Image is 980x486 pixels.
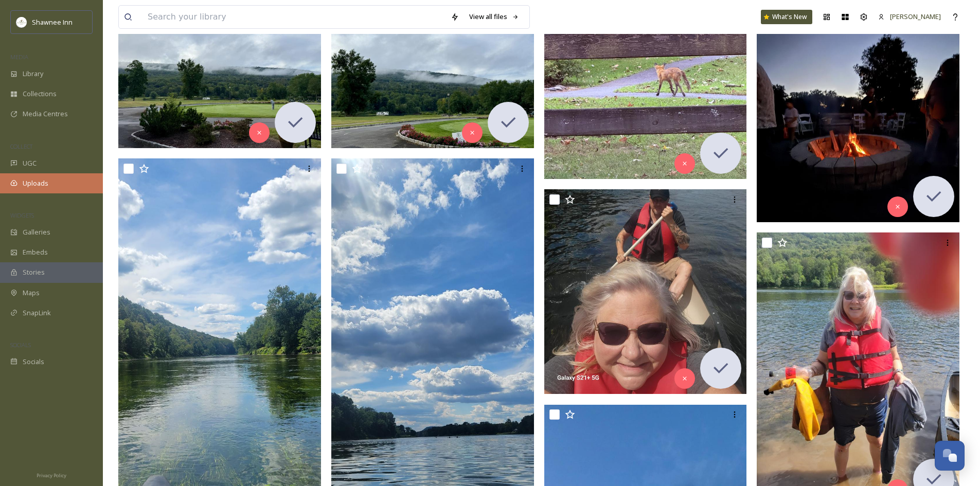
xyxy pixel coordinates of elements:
a: Privacy Policy [37,469,66,481]
span: Collections [23,89,57,99]
a: View all files [464,7,524,27]
span: COLLECT [10,142,32,150]
span: Stories [23,267,45,277]
span: WIDGETS [10,211,34,219]
span: Socials [23,357,44,367]
span: SnapLink [23,308,51,318]
span: SOCIALS [10,341,31,349]
input: Search your library [142,6,446,28]
span: Uploads [23,178,48,188]
span: Shawnee Inn [32,17,73,27]
span: [PERSON_NAME] [890,12,941,21]
img: ext_1756952156.906204_Anniernvz@verizon.net-20250828_131457.jpg [544,189,749,394]
span: Privacy Policy [37,472,66,479]
span: MEDIA [10,53,28,61]
a: What's New [761,10,812,24]
img: shawnee-300x300.jpg [16,17,27,27]
span: Maps [23,288,40,298]
a: [PERSON_NAME] [873,7,946,27]
button: Open Chat [935,441,965,471]
span: UGC [23,158,37,168]
span: Galleries [23,227,50,237]
span: Embeds [23,247,48,257]
span: Library [23,69,43,79]
span: Media Centres [23,109,68,119]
